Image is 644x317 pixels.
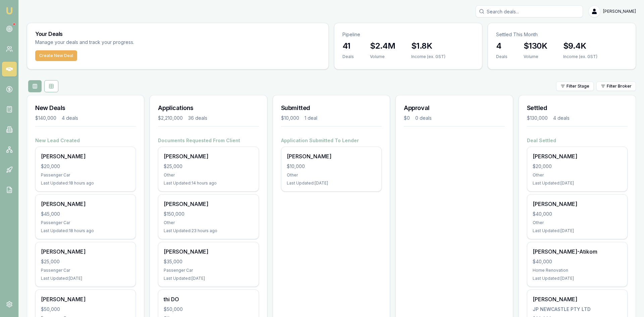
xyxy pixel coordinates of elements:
div: $20,000 [533,163,622,170]
div: Home Renovation [533,268,622,273]
div: Volume [370,54,395,59]
div: Other [287,172,376,178]
div: 4 deals [62,115,78,121]
div: Passenger Car [41,220,130,225]
div: Last Updated: [DATE] [164,276,253,281]
div: [PERSON_NAME] [164,200,253,208]
div: Passenger Car [164,268,253,273]
h4: Documents Requested From Client [158,137,259,144]
span: Filter Broker [607,84,632,89]
span: [PERSON_NAME] [603,9,636,14]
div: Other [533,172,622,178]
div: Passenger Car [41,172,130,178]
div: $40,000 [533,258,622,265]
div: [PERSON_NAME] [533,152,622,160]
div: Last Updated: 23 hours ago [164,228,253,233]
div: Income (ex. GST) [563,54,597,59]
div: 4 deals [553,115,570,121]
div: [PERSON_NAME] [41,200,130,208]
div: $40,000 [533,211,622,217]
div: $10,000 [281,115,299,121]
div: Last Updated: [DATE] [41,276,130,281]
h3: Approval [404,103,504,113]
h4: Deal Settled [527,137,628,144]
div: $50,000 [164,306,253,313]
div: Deals [342,54,354,59]
h3: $9.4K [563,41,597,51]
p: Pipeline [342,31,474,38]
h3: New Deals [35,103,136,113]
div: $140,000 [35,115,56,121]
div: $130,000 [527,115,548,121]
div: $50,000 [41,306,130,313]
div: Other [164,172,253,178]
div: 1 deal [305,115,317,121]
div: Other [164,220,253,225]
div: [PERSON_NAME] [41,295,130,303]
div: [PERSON_NAME] [533,295,622,303]
h4: New Lead Created [35,137,136,144]
div: $25,000 [164,163,253,170]
div: JP NEWCASTLE PTY LTD [533,306,622,313]
div: Last Updated: 14 hours ago [164,180,253,186]
p: Settled This Month [496,31,628,38]
div: Deals [496,54,507,59]
div: thi DO [164,295,253,303]
h3: 41 [342,41,354,51]
div: Last Updated: [DATE] [533,228,622,233]
button: Filter Stage [556,82,594,91]
div: Last Updated: [DATE] [533,180,622,186]
div: $20,000 [41,163,130,170]
img: emu-icon-u.png [5,7,13,15]
div: [PERSON_NAME] [41,152,130,160]
div: $150,000 [164,211,253,217]
div: Passenger Car [41,268,130,273]
div: $10,000 [287,163,376,170]
div: 0 deals [415,115,432,121]
div: $25,000 [41,258,130,265]
div: Last Updated: [DATE] [287,180,376,186]
div: [PERSON_NAME]-Atikom [533,248,622,256]
h3: $2.4M [370,41,395,51]
h3: $130K [524,41,547,51]
div: [PERSON_NAME] [533,200,622,208]
div: Other [533,220,622,225]
button: Create New Deal [35,50,77,61]
button: Filter Broker [596,82,636,91]
h3: 4 [496,41,507,51]
input: Search deals [476,5,583,17]
h3: Your Deals [35,31,320,37]
div: Last Updated: 18 hours ago [41,228,130,233]
h3: Submitted [281,103,382,113]
div: Volume [524,54,547,59]
div: Income (ex. GST) [411,54,445,59]
div: [PERSON_NAME] [41,248,130,256]
div: Last Updated: [DATE] [533,276,622,281]
p: Manage your deals and track your progress. [35,39,207,46]
div: $2,210,000 [158,115,183,121]
div: [PERSON_NAME] [164,152,253,160]
span: Filter Stage [567,84,589,89]
div: $35,000 [164,258,253,265]
div: [PERSON_NAME] [164,248,253,256]
h3: $1.8K [411,41,445,51]
div: 36 deals [188,115,207,121]
div: $45,000 [41,211,130,217]
div: Last Updated: 18 hours ago [41,180,130,186]
h3: Applications [158,103,259,113]
div: $0 [404,115,410,121]
h3: Settled [527,103,628,113]
div: [PERSON_NAME] [287,152,376,160]
h4: Application Submitted To Lender [281,137,382,144]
